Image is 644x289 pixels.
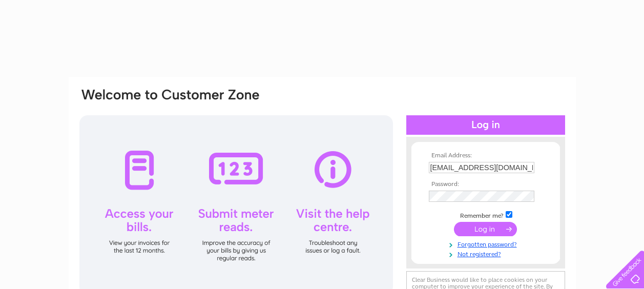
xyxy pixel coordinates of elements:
[429,249,545,258] a: Not registered?
[426,152,545,159] th: Email Address:
[426,181,545,188] th: Password:
[429,239,545,249] a: Forgotten password?
[454,222,517,236] input: Submit
[426,210,545,220] td: Remember me?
